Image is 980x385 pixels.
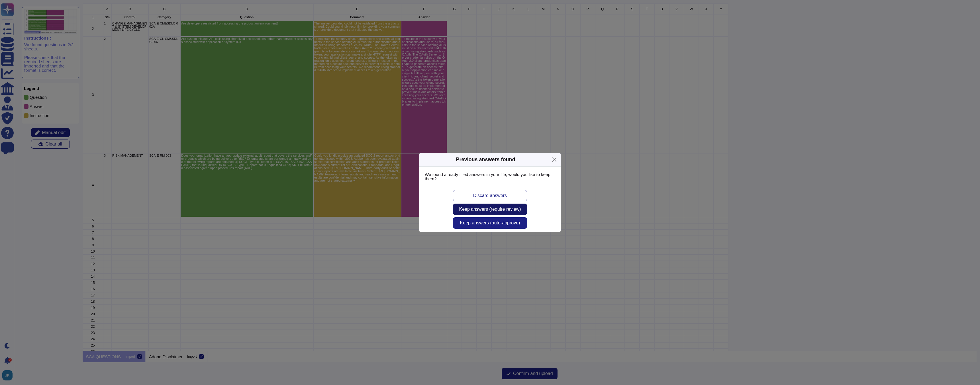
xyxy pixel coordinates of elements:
div: Previous answers found [456,156,515,163]
span: Keep answers (require review) [459,207,521,212]
button: Keep answers (auto-approve) [453,217,527,229]
span: Keep answers (auto-approve) [460,221,520,225]
span: Discard answers [473,193,507,198]
button: Discard answers [453,190,527,201]
button: Close [550,155,559,164]
button: Keep answers (require review) [453,204,527,215]
div: We found already filled answers in your file, would you like to keep them? [419,167,561,187]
